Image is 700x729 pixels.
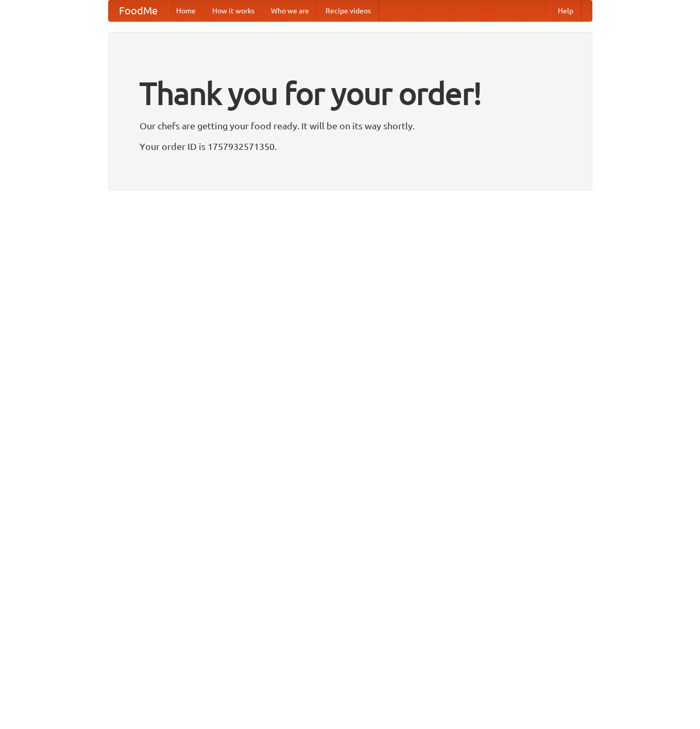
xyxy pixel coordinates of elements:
p: Your order ID is 1757932571350. [140,139,561,154]
p: Our chefs are getting your food ready. It will be on its way shortly. [140,118,561,133]
a: Home [168,1,204,21]
a: FoodMe [109,1,168,21]
h1: Thank you for your order! [140,69,561,118]
a: Who we are [263,1,317,21]
a: Help [550,1,582,21]
a: Recipe videos [317,1,379,21]
a: How it works [204,1,263,21]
